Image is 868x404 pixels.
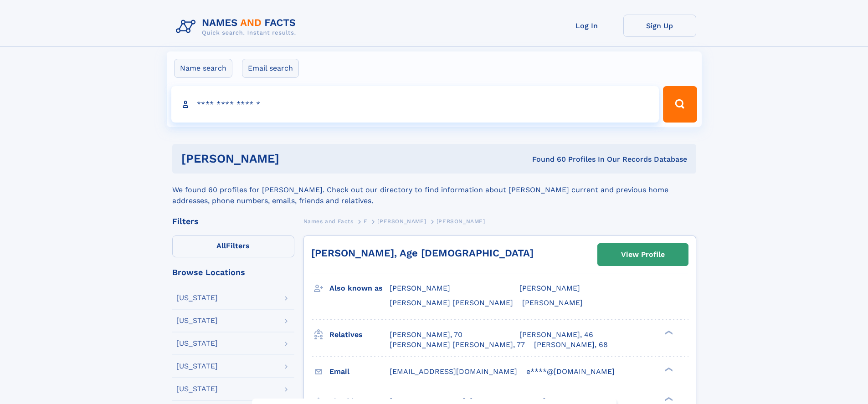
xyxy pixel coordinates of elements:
[437,218,485,225] span: [PERSON_NAME]
[390,298,513,307] span: [PERSON_NAME] [PERSON_NAME]
[172,174,696,206] div: We found 60 profiles for [PERSON_NAME]. Check out our directory to find information about [PERSON...
[663,86,697,123] button: Search Button
[663,366,673,372] div: ❯
[377,215,426,227] a: [PERSON_NAME]
[364,215,367,227] a: F
[171,86,659,123] input: search input
[623,15,696,37] a: Sign Up
[172,217,294,225] div: Filters
[550,15,623,37] a: Log In
[176,317,218,324] div: [US_STATE]
[621,244,665,265] div: View Profile
[390,330,462,340] a: [PERSON_NAME], 70
[519,284,580,292] span: [PERSON_NAME]
[390,284,450,292] span: [PERSON_NAME]
[598,244,688,266] a: View Profile
[519,330,593,340] a: [PERSON_NAME], 46
[242,59,299,78] label: Email search
[329,327,390,343] h3: Relatives
[176,340,218,347] div: [US_STATE]
[174,59,232,78] label: Name search
[663,396,673,402] div: ❯
[522,298,583,307] span: [PERSON_NAME]
[663,329,673,335] div: ❯
[216,241,226,250] span: All
[329,281,390,296] h3: Also known as
[172,15,303,39] img: Logo Names and Facts
[172,268,294,276] div: Browse Locations
[181,153,406,164] h1: [PERSON_NAME]
[303,215,354,227] a: Names and Facts
[176,294,218,302] div: [US_STATE]
[377,218,426,225] span: [PERSON_NAME]
[534,340,608,350] a: [PERSON_NAME], 68
[172,235,294,257] label: Filters
[406,154,687,164] div: Found 60 Profiles In Our Records Database
[311,247,534,259] a: [PERSON_NAME], Age [DEMOGRAPHIC_DATA]
[364,218,367,225] span: F
[390,340,525,350] a: [PERSON_NAME] [PERSON_NAME], 77
[390,367,517,376] span: [EMAIL_ADDRESS][DOMAIN_NAME]
[176,385,218,393] div: [US_STATE]
[176,363,218,370] div: [US_STATE]
[329,364,390,379] h3: Email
